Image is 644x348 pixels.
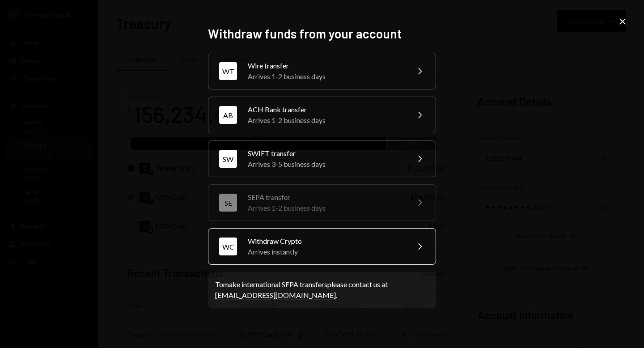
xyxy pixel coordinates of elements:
[219,150,237,168] div: SW
[219,62,237,80] div: WT
[208,53,436,89] button: WTWire transferArrives 1-2 business days
[208,184,436,221] button: SESEPA transferArrives 1-2 business days
[208,25,436,42] h2: Withdraw funds from your account
[215,291,336,300] a: [EMAIL_ADDRESS][DOMAIN_NAME]
[248,192,403,203] div: SEPA transfer
[219,106,237,124] div: AB
[248,148,403,159] div: SWIFT transfer
[248,104,403,115] div: ACH Bank transfer
[248,236,403,246] div: Withdraw Crypto
[248,60,403,71] div: Wire transfer
[219,238,237,255] div: WC
[248,159,403,170] div: Arrives 3-5 business days
[248,71,403,82] div: Arrives 1-2 business days
[215,279,429,301] div: To make international SEPA transfers please contact us at .
[248,246,403,257] div: Arrives instantly
[248,203,403,213] div: Arrives 1-2 business days
[208,140,436,177] button: SWSWIFT transferArrives 3-5 business days
[208,228,436,265] button: WCWithdraw CryptoArrives instantly
[219,194,237,212] div: SE
[248,115,403,126] div: Arrives 1-2 business days
[208,97,436,133] button: ABACH Bank transferArrives 1-2 business days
